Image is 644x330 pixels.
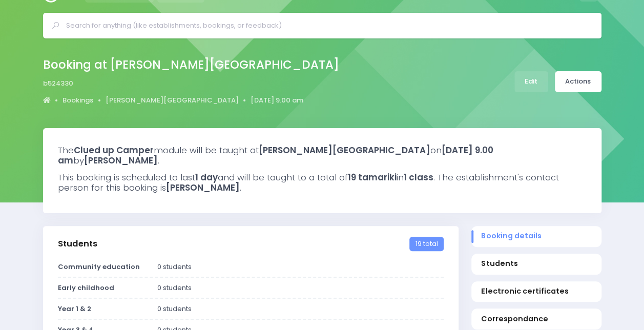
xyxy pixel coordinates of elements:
a: Correspondance [471,308,601,329]
span: Booking details [481,231,591,241]
span: Students [481,258,591,269]
span: 19 total [409,237,443,251]
strong: [PERSON_NAME] [166,181,240,194]
strong: Community education [58,262,140,272]
span: Electronic certificates [481,286,591,297]
a: Edit [514,71,548,92]
span: b524330 [43,78,73,89]
div: 0 students [151,304,450,314]
a: Bookings [63,95,93,106]
h2: Booking at [PERSON_NAME][GEOGRAPHIC_DATA] [43,58,339,72]
div: 0 students [151,262,450,272]
a: [DATE] 9.00 am [251,95,303,106]
strong: Early childhood [58,283,114,293]
span: Correspondance [481,314,591,324]
strong: 19 tamariki [348,171,397,183]
h3: The module will be taught at on by . [58,145,587,166]
strong: Year 1 & 2 [58,304,91,314]
a: Students [471,254,601,275]
a: Booking details [471,226,601,247]
strong: [DATE] 9.00 am [58,144,493,167]
strong: [PERSON_NAME][GEOGRAPHIC_DATA] [259,144,430,156]
h3: Students [58,239,97,249]
a: Electronic certificates [471,281,601,302]
input: Search for anything (like establishments, bookings, or feedback) [66,18,587,33]
h3: This booking is scheduled to last and will be taught to a total of in . The establishment's conta... [58,172,587,193]
strong: Clued up Camper [74,144,154,156]
strong: 1 day [195,171,218,183]
strong: 1 class [404,171,433,183]
div: 0 students [151,283,450,293]
a: Actions [555,71,601,92]
strong: [PERSON_NAME] [84,154,158,167]
a: [PERSON_NAME][GEOGRAPHIC_DATA] [106,95,239,106]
